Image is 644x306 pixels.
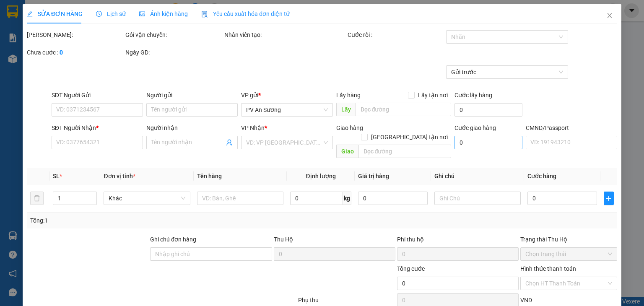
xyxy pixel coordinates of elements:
[397,235,519,247] div: Phí thu hộ
[125,30,222,39] div: Gói vận chuyển:
[146,91,238,100] div: Người gửi
[520,297,532,303] span: VND
[355,103,451,116] input: Dọc đường
[150,236,196,243] label: Ghi chú đơn hàng
[224,30,346,39] div: Nhân viên tạo:
[226,139,233,146] span: user-add
[358,173,389,179] span: Giá trị hàng
[53,173,60,179] span: SL
[604,195,613,202] span: plus
[30,192,44,205] button: delete
[125,48,222,57] div: Ngày GD:
[368,132,451,142] span: [GEOGRAPHIC_DATA] tận nơi
[197,192,283,205] input: VD: Bàn, Ghế
[139,11,145,17] span: picture
[197,173,222,179] span: Tên hàng
[336,145,358,158] span: Giao
[434,192,521,205] input: Ghi Chú
[604,192,614,205] button: plus
[454,103,522,117] input: Cước lấy hàng
[27,30,124,39] div: [PERSON_NAME]:
[598,4,621,28] button: Close
[104,173,135,179] span: Đơn vị tính
[273,236,293,243] span: Thu Hộ
[146,123,238,132] div: Người nhận
[150,247,272,261] input: Ghi chú đơn hàng
[520,235,617,244] div: Trạng thái Thu Hộ
[27,11,33,17] span: edit
[96,10,126,17] span: Lịch sử
[52,91,143,100] div: SĐT Người Gửi
[454,136,522,149] input: Cước giao hàng
[306,173,335,179] span: Định lượng
[527,173,556,179] span: Cước hàng
[336,92,360,99] span: Lấy hàng
[336,103,355,116] span: Lấy
[246,104,327,116] span: PV An Sương
[431,168,524,184] th: Ghi chú
[241,124,265,131] span: VP Nhận
[27,48,124,57] div: Chưa cước :
[241,91,332,100] div: VP gửi
[201,11,208,18] img: icon
[139,10,188,17] span: Ảnh kiện hàng
[52,123,143,132] div: SĐT Người Nhận
[348,30,444,39] div: Cước rồi :
[606,12,613,19] span: close
[525,248,612,260] span: Chọn trạng thái
[27,10,83,17] span: SỬA ĐƠN HÀNG
[343,192,351,205] span: kg
[454,124,496,131] label: Cước giao hàng
[415,91,451,100] span: Lấy tận nơi
[96,11,102,17] span: clock-circle
[451,66,563,78] span: Gửi trước
[358,145,451,158] input: Dọc đường
[30,216,249,225] div: Tổng: 1
[520,265,576,272] label: Hình thức thanh toán
[526,123,617,132] div: CMND/Passport
[336,124,363,131] span: Giao hàng
[454,92,492,99] label: Cước lấy hàng
[60,49,63,56] b: 0
[109,192,185,205] span: Khác
[201,10,290,17] span: Yêu cầu xuất hóa đơn điện tử
[397,265,425,272] span: Tổng cước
